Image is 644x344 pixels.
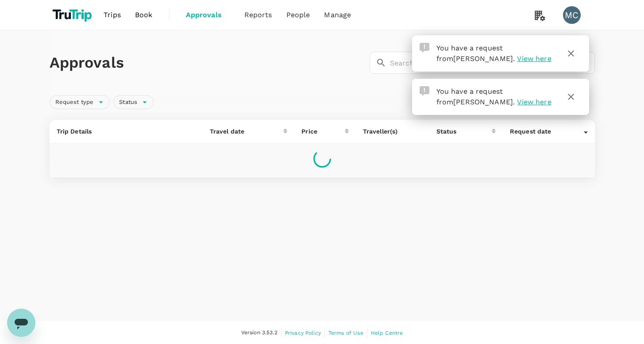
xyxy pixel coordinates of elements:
[135,10,153,20] span: Book
[50,54,366,72] h1: Approvals
[436,44,515,63] span: You have a request from .
[510,127,584,136] div: Request date
[436,127,492,136] div: Status
[50,5,97,25] img: TruTrip logo
[363,127,422,136] p: Traveller(s)
[420,43,429,53] img: Approval Request
[453,98,513,106] span: [PERSON_NAME]
[50,98,99,107] span: Request type
[241,329,278,337] span: Version 3.53.2
[328,328,363,338] a: Terms of Use
[328,330,363,336] span: Terms of Use
[436,87,515,106] span: You have a request from .
[210,127,284,136] div: Travel date
[286,10,310,20] span: People
[371,330,403,336] span: Help Centre
[453,54,513,63] span: [PERSON_NAME]
[285,328,321,338] a: Privacy Policy
[517,54,551,63] span: View here
[301,127,344,136] div: Price
[563,6,581,24] div: MC
[371,328,403,338] a: Help Centre
[50,95,110,109] div: Request type
[420,86,429,96] img: Approval Request
[244,10,272,20] span: Reports
[113,95,154,109] div: Status
[390,52,595,74] input: Search by travellers, trips, or destination
[186,10,230,20] span: Approvals
[324,10,351,20] span: Manage
[517,98,551,106] span: View here
[57,127,196,136] p: Trip Details
[104,10,121,20] span: Trips
[114,98,143,107] span: Status
[7,309,35,337] iframe: Button to launch messaging window
[285,330,321,336] span: Privacy Policy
